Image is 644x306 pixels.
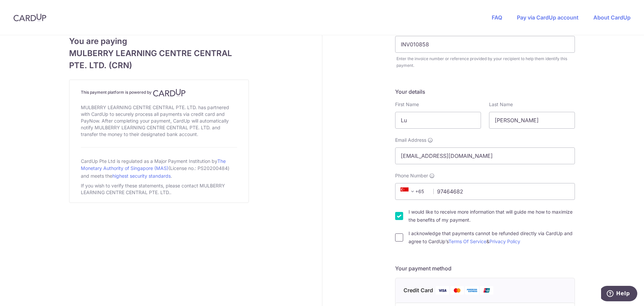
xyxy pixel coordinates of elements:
[69,47,249,72] span: MULBERRY LEARNING CENTRE CENTRAL PTE. LTD. (CRN)
[81,103,237,139] div: MULBERRY LEARNING CENTRE CENTRAL PTE. LTD. has partnered with CardUp to securely process all paym...
[489,112,575,129] input: Last name
[395,147,575,164] input: Email address
[398,187,429,195] span: +65
[395,101,419,108] label: First Name
[436,286,449,295] img: Visa
[404,286,433,295] span: Credit Card
[395,264,575,272] h5: Your payment method
[396,55,575,69] div: Enter the invoice number or reference provided by your recipient to help them identify this payment.
[81,89,237,97] h4: This payment platform is powered by
[395,88,575,96] h5: Your details
[409,229,575,246] label: I acknowledge that payments cannot be refunded directly via CardUp and agree to CardUp’s &
[450,286,464,295] img: Mastercard
[492,14,502,21] a: FAQ
[395,172,428,179] span: Phone Number
[81,181,237,197] div: If you wish to verify these statements, please contact MULBERRY LEARNING CENTRE CENTRAL PTE. LTD..
[409,208,575,224] label: I would like to receive more information that will guide me how to maximize the benefits of my pa...
[593,14,631,21] a: About CardUp
[489,238,520,244] a: Privacy Policy
[395,112,481,129] input: First name
[81,156,237,181] div: CardUp Pte Ltd is regulated as a Major Payment Institution by (License no.: PS20200484) and meets...
[112,173,171,179] a: highest security standards
[601,286,637,303] iframe: Opens a widget where you can find more information
[69,35,249,47] span: You are paying
[395,137,426,143] span: Email Address
[465,286,479,295] img: American Express
[400,187,417,195] span: +65
[480,286,493,295] img: Union Pay
[13,13,46,21] img: CardUp
[517,14,579,21] a: Pay via CardUp account
[153,89,186,97] img: CardUp
[448,238,486,244] a: Terms Of Service
[489,101,513,108] label: Last Name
